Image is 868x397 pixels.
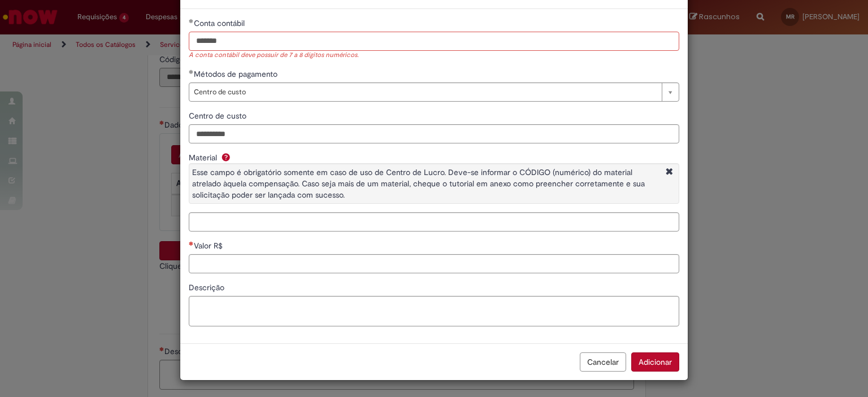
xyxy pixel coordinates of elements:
span: Necessários [189,241,194,246]
span: Valor R$ [194,241,225,251]
input: Material [189,212,679,232]
span: Obrigatório Preenchido [189,19,194,23]
button: Cancelar [580,352,626,372]
span: Material [189,152,219,163]
button: Adicionar [631,352,679,372]
div: A conta contábil deve possuir de 7 a 8 dígitos numéricos. [189,51,679,60]
span: Esse campo é obrigatório somente em caso de uso de Centro de Lucro. Deve-se informar o CÓDIGO (nu... [192,167,645,200]
span: Centro de custo [189,111,249,121]
span: Ajuda para Material [219,152,233,162]
input: Centro de custo [189,124,679,143]
span: Obrigatório Preenchido [189,69,194,74]
span: Métodos de pagamento [194,69,280,79]
i: Fechar More information Por question_material [663,167,676,178]
input: Conta contábil [189,32,679,51]
span: Conta contábil [194,18,247,28]
span: Centro de custo [194,83,656,101]
input: Valor R$ [189,254,679,273]
textarea: Descrição [189,296,679,326]
span: Descrição [189,282,227,293]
